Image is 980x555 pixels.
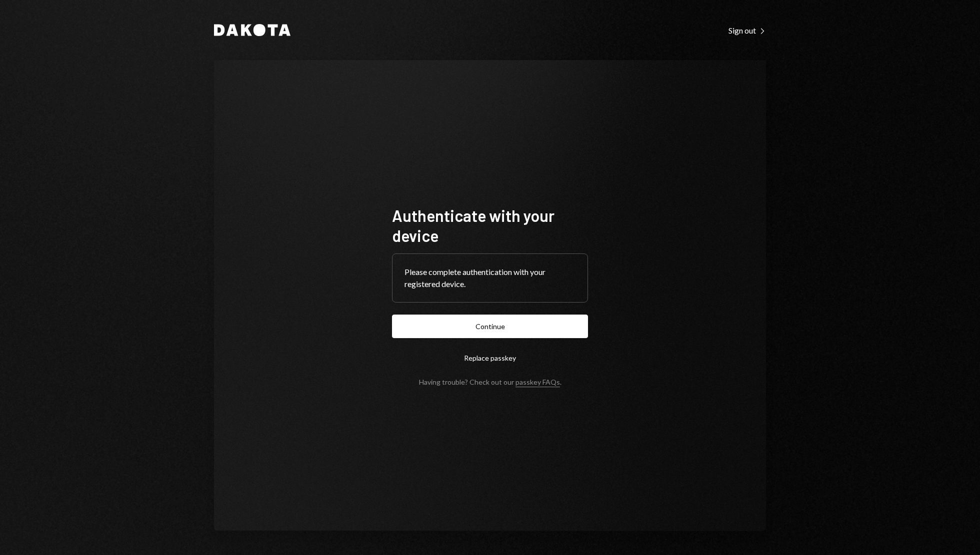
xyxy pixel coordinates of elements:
a: Sign out [728,25,766,36]
div: Please complete authentication with your registered device. [404,266,575,290]
h1: Authenticate with your device [392,205,588,245]
div: Having trouble? Check out our . [419,378,561,386]
a: passkey FAQs [515,378,560,387]
button: Replace passkey [392,346,588,370]
button: Continue [392,315,588,338]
